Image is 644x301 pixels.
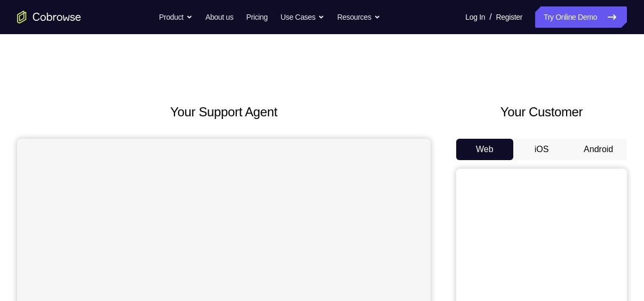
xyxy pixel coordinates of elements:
h2: Your Customer [456,102,627,122]
a: Log In [465,6,485,28]
h2: Your Support Agent [17,102,431,122]
button: Android [570,139,627,160]
button: iOS [513,139,570,160]
a: Register [496,6,522,28]
a: Pricing [246,6,267,28]
button: Web [456,139,513,160]
button: Product [159,6,193,28]
a: Go to the home page [17,11,81,23]
a: Try Online Demo [535,6,627,28]
button: Resources [337,6,380,28]
button: Use Cases [281,6,324,28]
a: About us [205,6,233,28]
span: / [489,11,491,23]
